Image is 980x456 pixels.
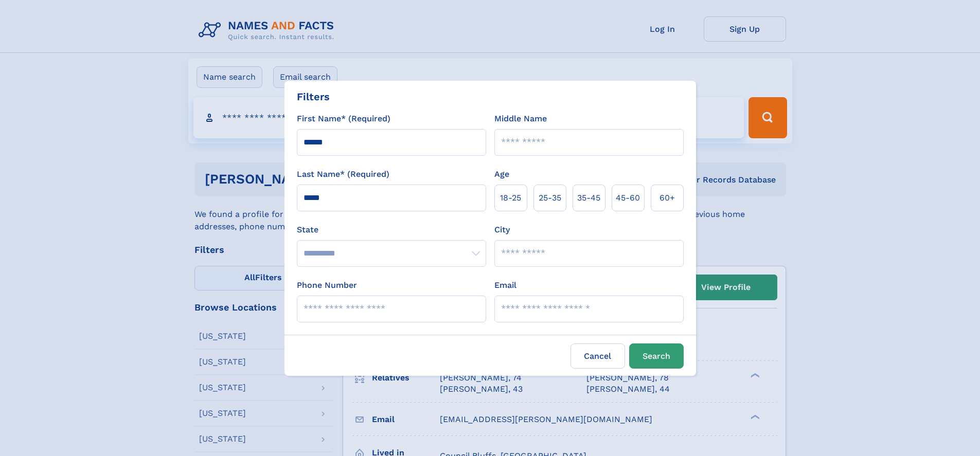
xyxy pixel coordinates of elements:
div: Filters [297,89,330,104]
label: Age [494,168,509,180]
span: 60+ [660,192,675,204]
label: City [494,224,510,236]
span: 25‑35 [539,192,561,204]
span: 35‑45 [577,192,600,204]
label: Cancel [571,343,625,369]
span: 45‑60 [616,192,640,204]
button: Search [629,343,684,369]
label: Phone Number [297,279,357,291]
label: Middle Name [494,113,547,125]
label: Email [494,279,516,291]
label: State [297,224,486,236]
label: Last Name* (Required) [297,168,389,180]
label: First Name* (Required) [297,113,390,125]
span: 18‑25 [500,192,521,204]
